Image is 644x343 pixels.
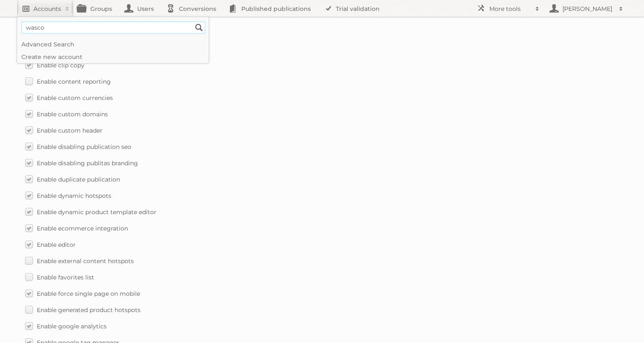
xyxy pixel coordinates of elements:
span: Enable dynamic hotspots [37,192,111,200]
span: Enable duplicate publication [37,176,120,183]
span: Enable custom header [37,127,102,134]
span: Enable disabling publitas branding [37,159,138,167]
span: Enable content reporting [37,78,111,85]
h2: [PERSON_NAME] [560,5,615,13]
span: Enable clip copy [37,61,84,69]
span: Enable dynamic product template editor [37,208,156,216]
h2: More tools [489,5,531,13]
span: Enable custom domains [37,110,108,118]
span: Enable google analytics [37,323,107,330]
span: Enable ecommerce integration [37,225,128,232]
span: Enable generated product hotspots [37,306,141,314]
span: Enable force single page on mobile [37,290,140,297]
a: Advanced Search [17,38,209,51]
input: Search [193,21,205,34]
span: Enable external content hotspots [37,257,134,265]
h2: Accounts [33,5,61,13]
a: Create new account [17,51,209,63]
span: Enable editor [37,241,76,248]
span: Enable custom currencies [37,94,113,102]
span: Enable disabling publication seo [37,143,131,151]
span: Enable favorites list [37,274,94,281]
